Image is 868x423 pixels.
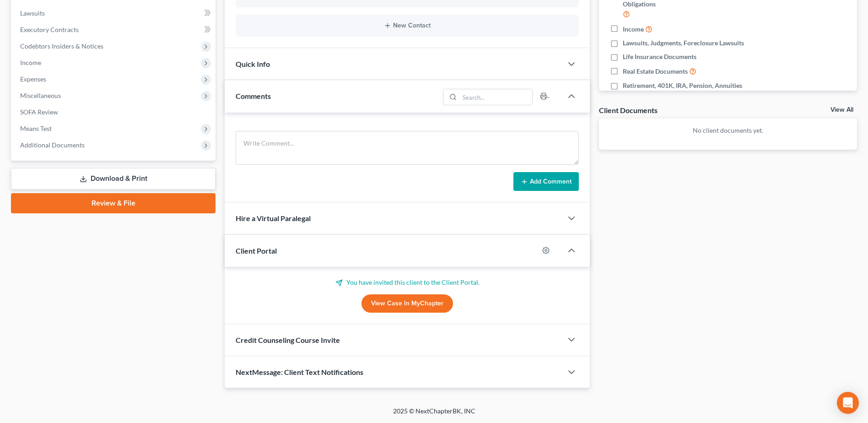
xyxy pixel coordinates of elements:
a: View Case in MyChapter [361,294,453,313]
a: Download & Print [11,168,216,190]
span: Life Insurance Documents [623,52,696,61]
div: Client Documents [599,105,658,115]
a: Lawsuits [13,5,216,22]
button: Add Comment [513,172,579,191]
span: Lawsuits, Judgments, Foreclosure Lawsuits [623,38,744,48]
a: Executory Contracts [13,22,216,38]
span: Income [20,59,41,66]
p: No client documents yet. [606,126,850,135]
span: Comments [236,92,271,100]
a: SOFA Review [13,104,216,120]
button: New Contact [243,22,571,29]
a: Review & File [11,193,216,213]
span: Retirement, 401K, IRA, Pension, Annuities [623,81,742,90]
span: Executory Contracts [20,26,79,33]
span: Additional Documents [20,141,85,149]
span: Expenses [20,75,46,83]
span: Income [623,25,644,34]
span: SOFA Review [20,108,58,116]
span: Miscellaneous [20,92,61,99]
span: Means Test [20,125,52,132]
span: Lawsuits [20,9,45,17]
div: 2025 © NextChapterBK, INC [173,407,695,423]
span: Quick Info [236,60,270,68]
div: Open Intercom Messenger [837,392,859,414]
span: Real Estate Documents [623,67,688,76]
a: View All [830,107,853,113]
span: Client Portal [236,246,277,255]
p: You have invited this client to the Client Portal. [236,278,579,287]
span: Hire a Virtual Paralegal [236,214,311,222]
span: Credit Counseling Course Invite [236,336,340,344]
input: Search... [459,89,532,105]
span: Codebtors Insiders & Notices [20,42,103,50]
span: NextMessage: Client Text Notifications [236,368,363,376]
